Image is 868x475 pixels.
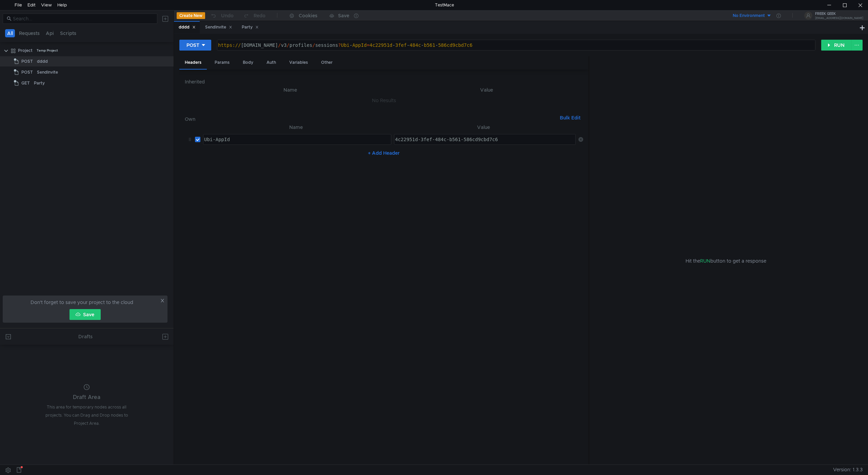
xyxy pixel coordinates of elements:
[205,11,238,21] button: Undo
[21,56,33,66] span: POST
[254,12,265,20] div: Redo
[190,86,390,94] th: Name
[221,12,234,20] div: Undo
[18,45,33,56] div: Project
[205,24,232,31] div: SendInvite
[37,67,58,77] div: SendInvite
[284,56,313,69] div: Variables
[365,149,402,157] button: + Add Header
[733,13,765,19] div: No Environment
[700,258,710,264] span: RUN
[833,465,863,475] span: Version: 1.3.3
[37,56,48,66] div: dddd
[237,56,259,69] div: Body
[5,29,15,37] button: All
[58,29,78,37] button: Scripts
[179,56,207,70] div: Headers
[238,11,270,21] button: Redo
[821,40,851,51] button: RUN
[686,257,766,265] span: Hit the button to get a response
[185,115,557,123] h6: Own
[21,78,30,88] span: GET
[372,97,396,103] nz-embed-empty: No Results
[261,56,281,69] div: Auth
[17,29,42,37] button: Requests
[78,332,93,341] div: Drafts
[391,123,576,131] th: Value
[186,41,199,49] div: POST
[242,24,259,31] div: Party
[34,78,45,88] div: Party
[177,12,205,19] button: Create New
[557,114,583,122] button: Bulk Edit
[316,56,338,69] div: Other
[70,309,101,320] button: Save
[200,123,392,131] th: Name
[179,24,196,31] div: dddd
[815,17,863,19] div: [EMAIL_ADDRESS][DOMAIN_NAME]
[209,56,235,69] div: Params
[44,29,56,37] button: Api
[37,45,58,56] div: Temp Project
[299,12,317,20] div: Cookies
[179,40,211,51] button: POST
[815,12,863,16] div: FREEK GEEK
[13,15,153,22] input: Search...
[31,298,133,306] span: Don't forget to save your project to the cloud
[185,78,583,86] h6: Inherited
[21,67,33,77] span: POST
[725,10,772,21] button: No Environment
[338,13,349,18] div: Save
[390,86,583,94] th: Value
